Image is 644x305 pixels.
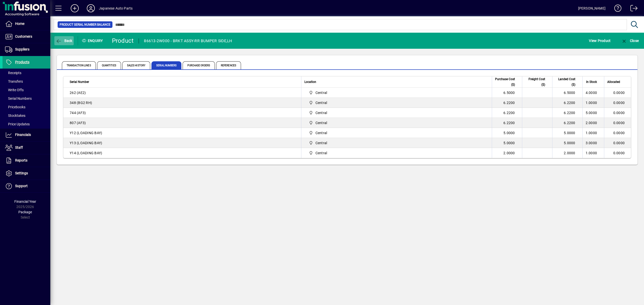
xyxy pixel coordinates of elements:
td: 0.0000 [604,118,631,128]
span: Settings [15,171,28,175]
td: 0.0000 [604,88,631,98]
td: 0.0000 [604,138,631,148]
span: View Product [589,37,611,45]
span: Serial Numbers [151,61,181,69]
td: 2.0000 [552,148,582,158]
span: Back [56,39,72,43]
td: 262 (AE2) [63,88,301,98]
a: Knowledge Base [611,1,622,17]
span: References [216,61,241,69]
td: Y14 (LOADING BAY) [63,148,301,158]
div: Location [304,79,489,85]
span: Staff [15,145,23,149]
span: Write Offs [5,88,24,92]
td: Y13 (LOADING BAY) [63,138,301,148]
span: Product Serial Number Balance [60,22,110,27]
a: Financials [3,129,50,141]
button: View Product [588,36,612,45]
td: 0.0000 [604,98,631,108]
td: 3.0000 [582,138,604,148]
span: Central [315,130,327,135]
span: Central [315,90,327,95]
span: Suppliers [15,47,29,51]
td: 6.5000 [492,88,522,98]
span: Central [307,100,486,106]
span: Serial Numbers [5,96,32,100]
span: Price Updates [5,122,30,126]
a: Transfers [3,77,50,86]
td: 1.0000 [582,148,604,158]
button: Profile [83,4,99,13]
span: Transaction Lines [62,61,96,69]
div: In Stock [586,79,602,85]
span: Central [315,140,327,145]
td: 6.2200 [552,118,582,128]
span: Purchase Cost ($) [495,76,515,87]
div: Allocated [607,79,625,85]
td: 6.2200 [552,108,582,118]
span: Central [307,120,486,126]
a: Stocktakes [3,111,50,120]
a: Customers [3,30,50,43]
div: Freight Cost ($) [525,76,550,87]
td: 4.0000 [582,88,604,98]
span: Close [621,39,639,43]
a: Reports [3,154,50,167]
td: 348 (BG2 RH) [63,98,301,108]
td: 0.0000 [604,128,631,138]
td: 6.2200 [492,118,522,128]
span: Central [307,110,486,116]
span: Central [307,130,486,136]
span: Landed Cost ($) [555,76,575,87]
td: 2.0000 [492,148,522,158]
app-page-header-button: Close enquiry [616,36,644,45]
a: Suppliers [3,43,50,56]
td: 807 (AF3) [63,118,301,128]
span: Central [307,90,486,96]
td: 5.0000 [492,138,522,148]
a: Price Updates [3,120,50,128]
td: 1.0000 [582,98,604,108]
div: [PERSON_NAME] [578,4,606,12]
td: 5.0000 [582,108,604,118]
td: 0.0000 [604,148,631,158]
span: Central [307,140,486,146]
span: Stocktakes [5,114,25,118]
td: 744 (AF3) [63,108,301,118]
span: Products [15,60,29,64]
div: Enquiry [78,37,108,45]
td: 6.5000 [552,88,582,98]
span: Central [315,120,327,125]
span: Transfers [5,79,23,83]
span: Financials [15,133,31,137]
div: 86613-2W000 - BRKT ASSY-RR BUMPER SIDE,LH [144,37,232,45]
div: Purchase Cost ($) [495,76,519,87]
div: Serial Number [70,79,298,85]
span: Purchase Orders [183,61,215,69]
span: Serial Number [70,79,89,85]
span: Package [18,210,32,214]
a: Serial Numbers [3,94,50,103]
td: 6.2200 [492,108,522,118]
span: Central [315,110,327,115]
span: Financial Year [14,199,36,204]
app-page-header-button: Back [50,36,78,45]
span: Central [307,150,486,156]
span: Pricebooks [5,105,25,109]
div: Landed Cost ($) [555,76,580,87]
button: Close [620,36,640,45]
span: Freight Cost ($) [525,76,545,87]
span: Sales History [122,61,150,69]
span: Home [15,22,24,26]
td: 5.0000 [492,128,522,138]
td: 6.2200 [492,98,522,108]
span: Support [15,184,28,188]
span: Customers [15,34,32,38]
span: Allocated [607,79,620,85]
a: Home [3,18,50,30]
a: Pricebooks [3,103,50,111]
span: Receipts [5,71,21,75]
span: In Stock [586,79,597,85]
span: Reports [15,158,27,162]
button: Add [67,4,83,13]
